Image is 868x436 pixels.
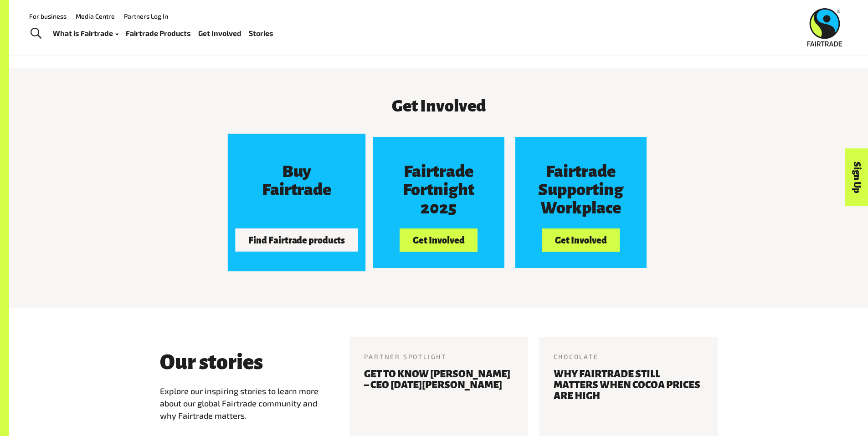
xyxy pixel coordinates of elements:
[160,385,328,422] p: Explore our inspiring stories to learn more about our global Fairtrade community and why Fairtrad...
[515,137,647,268] a: Fairtrade Supporting Workplace Get Involved
[124,12,168,20] a: Partners Log In
[207,97,670,115] h3: Get Involved
[247,162,345,199] h3: Buy Fairtrade
[390,162,488,217] h3: Fairtrade Fortnight 2025
[400,228,478,252] button: Get Involved
[249,27,273,40] a: Stories
[160,351,263,374] h3: Our stories
[53,27,118,40] a: What is Fairtrade
[373,137,504,268] a: Fairtrade Fortnight 2025 Get Involved
[76,12,115,20] a: Media Centre
[227,134,365,271] a: Buy Fairtrade Find Fairtrade products
[235,228,358,251] button: Find Fairtrade products
[554,353,599,360] span: Chocolate
[198,27,241,40] a: Get Involved
[807,8,842,46] img: Fairtrade Australia New Zealand logo
[126,27,191,40] a: Fairtrade Products
[532,162,630,217] h3: Fairtrade Supporting Workplace
[364,353,447,360] span: Partner Spotlight
[542,228,620,252] button: Get Involved
[29,12,67,20] a: For business
[25,22,47,45] a: Toggle Search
